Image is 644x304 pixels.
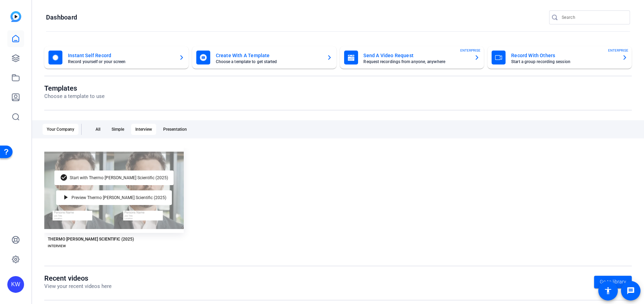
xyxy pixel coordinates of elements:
[600,278,626,286] span: Go to library
[44,92,105,100] p: Choose a template to use
[68,60,173,64] mat-card-subtitle: Record yourself or your screen
[608,48,628,53] span: ENTERPRISE
[68,51,173,60] mat-card-title: Instant Self Record
[44,282,112,290] p: View your recent videos here
[60,174,68,182] mat-icon: check_circle
[594,276,632,288] a: Go to library
[71,196,166,200] span: Preview Thermo [PERSON_NAME] Scientific (2025)
[7,276,24,293] div: KW
[10,11,21,22] img: blue-gradient.svg
[604,287,612,295] mat-icon: accessibility
[44,274,112,282] h1: Recent videos
[44,84,105,92] h1: Templates
[48,236,134,242] div: THERMO [PERSON_NAME] SCIENTIFIC (2025)
[460,48,480,53] span: ENTERPRISE
[43,124,78,135] div: Your Company
[44,46,189,69] button: Instant Self RecordRecord yourself or your screen
[364,51,469,60] mat-card-title: Send A Video Request
[216,60,321,64] mat-card-subtitle: Choose a template to get started
[159,124,191,135] div: Presentation
[627,287,635,295] mat-icon: message
[340,46,484,69] button: Send A Video RequestRequest recordings from anyone, anywhereENTERPRISE
[487,46,632,69] button: Record With OthersStart a group recording sessionENTERPRISE
[70,176,168,180] span: Start with Thermo [PERSON_NAME] Scientific (2025)
[107,124,128,135] div: Simple
[48,243,66,249] div: INTERVIEW
[562,13,624,22] input: Search
[511,60,616,64] mat-card-subtitle: Start a group recording session
[91,124,105,135] div: All
[62,193,70,202] mat-icon: play_arrow
[192,46,336,69] button: Create With A TemplateChoose a template to get started
[216,51,321,60] mat-card-title: Create With A Template
[46,13,77,22] h1: Dashboard
[511,51,616,60] mat-card-title: Record With Others
[364,60,469,64] mat-card-subtitle: Request recordings from anyone, anywhere
[131,124,156,135] div: Interview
